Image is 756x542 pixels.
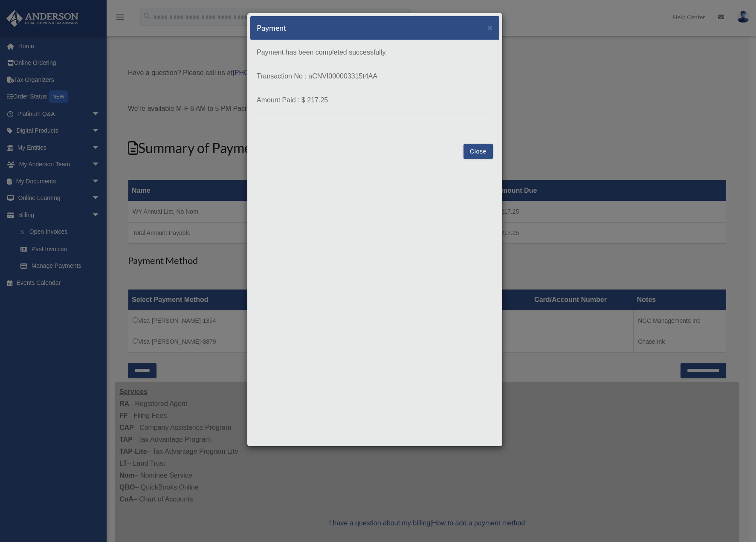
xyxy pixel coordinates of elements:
h5: Payment [257,23,287,33]
span: × [487,23,493,32]
button: Close [487,23,493,32]
p: Transaction No : aCNVI000003315t4AA [257,70,493,82]
p: Payment has been completed successfully. [257,46,493,58]
p: Amount Paid : $ 217.25 [257,94,493,106]
button: Close [463,144,493,159]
